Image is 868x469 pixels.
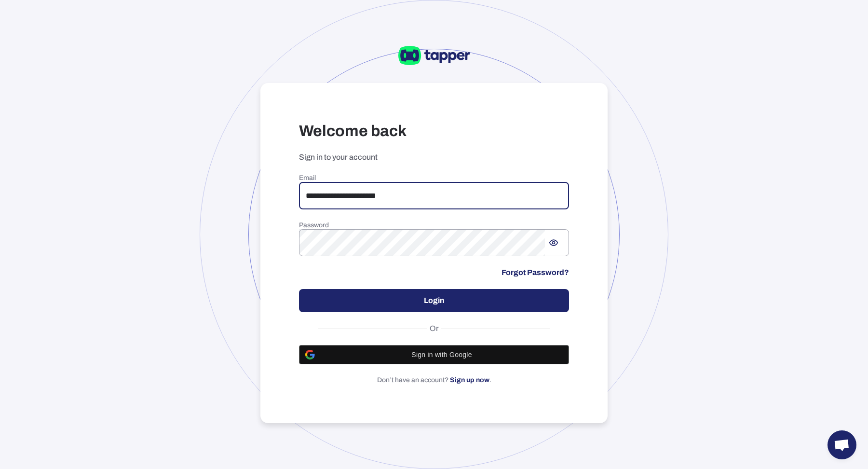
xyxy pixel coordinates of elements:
[299,289,569,312] button: Login
[299,221,569,230] h6: Password
[321,351,563,359] span: Sign in with Google
[299,122,569,141] h3: Welcome back
[299,152,569,162] p: Sign in to your account
[545,234,562,251] button: Show password
[450,376,489,384] a: Sign up now
[299,345,569,364] button: Sign in with Google
[827,430,856,459] div: Open chat
[502,268,569,277] a: Forgot Password?
[299,376,569,385] p: Don’t have an account? .
[427,324,441,333] span: Or
[299,174,569,182] h6: Email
